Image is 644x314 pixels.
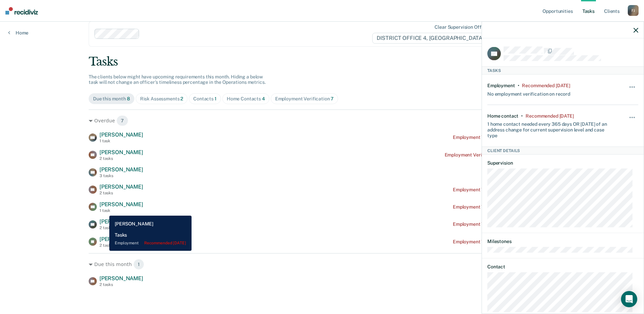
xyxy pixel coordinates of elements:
div: Tasks [89,55,555,69]
div: 2 tasks [99,243,143,248]
div: Employment [487,82,515,88]
div: No employment verification on record [487,88,570,97]
div: 2 tasks [99,156,143,161]
span: [PERSON_NAME] [99,131,143,138]
span: 1 [133,259,144,270]
span: [PERSON_NAME] [99,275,143,282]
div: Employment Verification [275,96,334,102]
dt: Milestones [487,239,638,244]
div: 2 tasks [99,225,143,230]
span: 7 [331,96,334,101]
span: [PERSON_NAME] [99,218,143,225]
div: Overdue [89,115,555,126]
span: DISTRICT OFFICE 4, [GEOGRAPHIC_DATA] [372,33,494,44]
div: 1 home contact needed every 365 days OR [DATE] of an address change for current supervision level... [487,119,613,138]
span: The clients below might have upcoming requirements this month. Hiding a below task will not chang... [89,74,266,85]
dt: Contact [487,264,638,269]
div: F J [628,5,639,16]
div: Employment Verification recommended [DATE] [453,239,555,245]
div: • [518,82,519,88]
div: Employment Verification recommended a year ago [445,152,556,158]
span: [PERSON_NAME] [99,201,143,208]
span: 4 [262,96,265,101]
div: Risk Assessments [140,96,183,102]
div: Tasks [482,66,644,74]
div: 3 tasks [99,173,143,178]
div: Contacts [193,96,217,102]
span: [PERSON_NAME] [99,236,143,242]
div: Home Contacts [227,96,265,102]
span: [PERSON_NAME] [99,166,143,173]
span: [PERSON_NAME] [99,149,143,155]
span: 8 [127,96,130,101]
div: Clear supervision officers [435,24,492,30]
div: • [521,113,523,119]
dt: Supervision [487,160,638,166]
img: Recidiviz [5,7,38,15]
span: 7 [116,115,128,126]
div: Recommended 3 months ago [526,113,574,119]
div: Employment Verification recommended [DATE] [453,135,555,140]
div: 2 tasks [99,191,143,195]
div: Open Intercom Messenger [621,291,637,307]
span: [PERSON_NAME] [99,184,143,190]
a: Home [8,30,28,36]
span: 1 [215,96,217,101]
div: Employment Verification recommended [DATE] [453,187,555,193]
div: Recommended 3 months ago [522,82,570,88]
div: Employment Verification recommended [DATE] [453,204,555,210]
div: 2 tasks [99,282,143,287]
div: Home contact [487,113,518,119]
div: Client Details [482,146,644,154]
div: 1 task [99,139,143,143]
div: Employment Verification recommended [DATE] [453,221,555,227]
div: Due this month [93,96,130,102]
div: 1 task [99,208,143,213]
div: Due this month [89,259,555,270]
span: 2 [180,96,183,101]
